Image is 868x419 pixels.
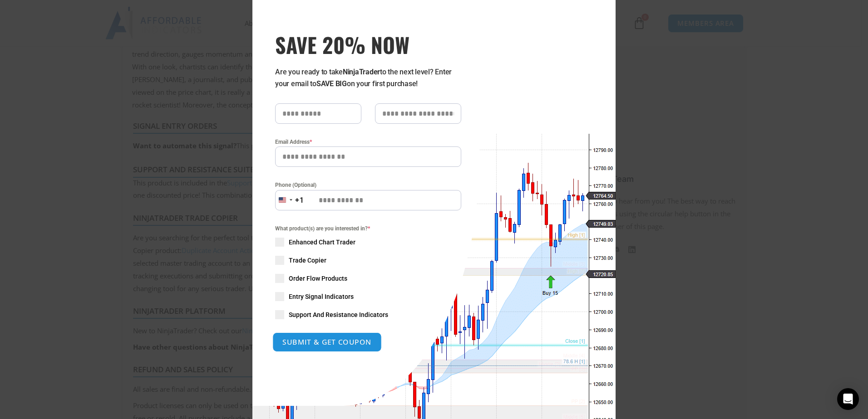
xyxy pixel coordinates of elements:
[275,310,461,319] label: Support And Resistance Indicators
[295,195,304,206] div: +1
[275,32,461,57] span: SAVE 20% NOW
[289,256,326,265] span: Trade Copier
[275,66,461,90] p: Are you ready to take to the next level? Enter your email to on your first purchase!
[289,292,354,301] span: Entry Signal Indicators
[289,238,355,247] span: Enhanced Chart Trader
[275,180,461,190] label: Phone (Optional)
[272,332,382,352] button: SUBMIT & GET COUPON
[275,292,461,301] label: Entry Signal Indicators
[289,310,388,319] span: Support And Resistance Indicators
[275,238,461,247] label: Enhanced Chart Trader
[275,190,304,210] button: Selected country
[275,224,461,233] span: What product(s) are you interested in?
[275,137,461,146] label: Email Address
[289,274,347,283] span: Order Flow Products
[837,388,859,410] div: Open Intercom Messenger
[275,256,461,265] label: Trade Copier
[316,79,347,88] strong: SAVE BIG
[275,274,461,283] label: Order Flow Products
[343,68,380,76] strong: NinjaTrader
